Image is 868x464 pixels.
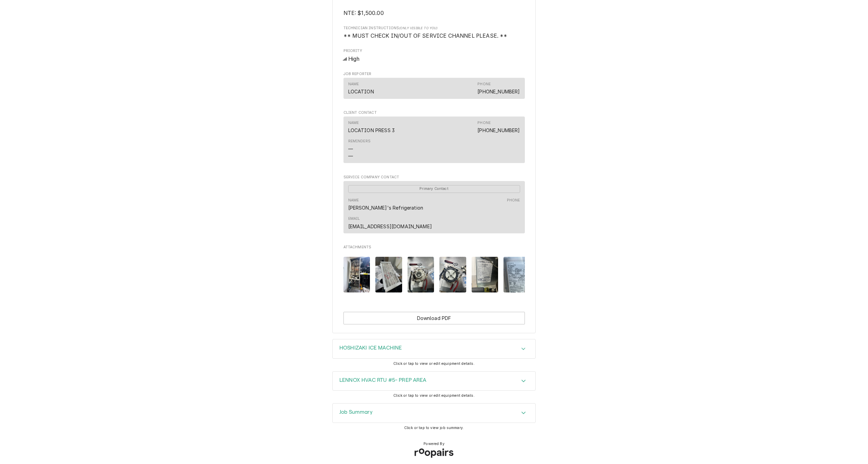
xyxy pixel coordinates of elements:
img: 3WFzObIwTw6MXn72FRge [408,257,434,292]
img: SK92Xc0BThujWLP5nULt [504,257,530,292]
div: Contact [343,78,525,99]
div: Phone [507,198,520,203]
div: Accordion Header [333,372,535,391]
div: Job Reporter [343,71,525,102]
button: Accordion Details Expand Trigger [333,404,535,423]
div: Phone [507,198,520,211]
div: Name [348,82,374,95]
span: Technician Instructions [343,25,525,31]
img: 902WgKWWRpyqHRac3Jq9 [343,257,370,292]
div: LENNOX HVAC RTU #5- PREP AREA [332,371,536,391]
div: Name [348,198,359,203]
img: IBdEB2XT2eM4TJbaEXAQ [375,257,402,292]
div: — [348,145,353,153]
div: Email [348,216,360,221]
div: Button Group [343,312,525,324]
span: Job Reporter [343,71,525,77]
div: Name [348,198,423,211]
div: — [348,153,353,160]
div: Primary [348,184,520,193]
div: Attachments [343,245,525,298]
button: Accordion Details Expand Trigger [333,372,535,391]
div: Job Reporter List [343,78,525,102]
a: [PHONE_NUMBER] [477,127,520,133]
a: [PHONE_NUMBER] [477,89,520,94]
img: bNj32P4bRCaEX6vmvEs1 [472,257,498,292]
div: [object Object] [343,25,525,40]
span: Client Contact [343,110,525,115]
img: Roopairs [409,443,459,463]
a: [EMAIL_ADDRESS][DOMAIN_NAME] [348,224,432,229]
div: Job Summary [332,403,536,423]
div: LOCATION PRESS 3 [348,127,395,134]
button: Download PDF [343,312,525,324]
img: CdMbR8MKS7qztaLd8S9P [439,257,466,292]
div: Button Group Row [343,312,525,324]
div: Phone [477,120,491,126]
div: Service Company Contact List [343,181,525,236]
h3: HOSHIZAKI ICE MACHINE [339,345,402,351]
span: Click or tap to view or edit equipment details. [393,361,475,366]
span: Priority [343,55,525,63]
div: Contact [343,117,525,163]
div: Client Contact List [343,117,525,166]
div: [PERSON_NAME]'s Refrigeration [348,204,423,211]
div: Name [348,120,359,126]
div: Priority [343,48,525,63]
div: Name [348,120,395,134]
span: Powered By [423,441,445,447]
span: [object Object] [343,32,525,40]
div: Client Contact [343,110,525,166]
div: Accordion Header [333,339,535,358]
span: Attachments [343,245,525,250]
div: High [343,55,525,63]
button: Accordion Details Expand Trigger [333,339,535,358]
div: Reminders [348,139,371,144]
div: Email [348,216,432,230]
span: Click or tap to view or edit equipment details. [393,393,475,398]
div: Reminders [348,139,371,159]
span: Priority [343,48,525,54]
h3: Job Summary [339,409,373,415]
div: HOSHIZAKI ICE MACHINE [332,339,536,359]
div: Contact [343,181,525,233]
span: Attachments [343,251,525,298]
div: Name [348,82,359,87]
span: ** MUST CHECK IN/OUT OF SERVICE CHANNEL PLEASE. ** [343,33,508,39]
div: Accordion Header [333,404,535,423]
div: LOCATION [348,88,374,95]
div: Phone [477,82,520,95]
span: Click or tap to view job summary. [404,426,464,430]
div: Phone [477,120,520,134]
span: (Only Visible to You) [399,26,437,30]
span: Primary Contact [348,185,520,193]
h3: LENNOX HVAC RTU #5- PREP AREA [339,377,427,383]
div: Phone [477,82,491,87]
span: Service Company Contact [343,175,525,180]
div: Service Company Contact [343,175,525,236]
